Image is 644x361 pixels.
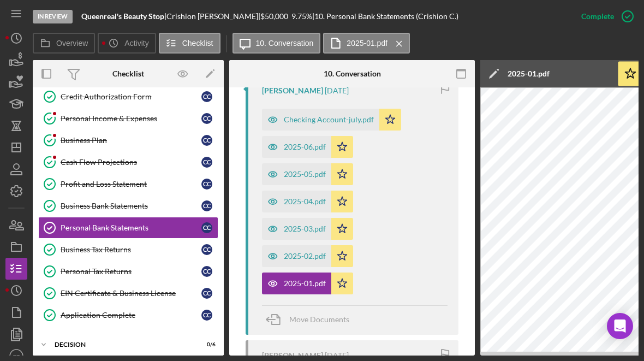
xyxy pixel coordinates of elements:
[347,39,387,48] label: 2025-01.pdf
[262,245,353,267] button: 2025-02.pdf
[61,311,201,319] div: Application Complete
[159,33,220,54] button: Checklist
[262,136,353,158] button: 2025-06.pdf
[124,39,148,48] label: Activity
[201,310,212,321] div: C C
[284,197,326,206] div: 2025-04.pdf
[55,341,188,348] div: Decision
[262,191,353,212] button: 2025-04.pdf
[201,200,212,211] div: C C
[201,157,212,168] div: C C
[262,109,401,131] button: Checking Account-july.pdf
[38,304,218,326] a: Application CompleteCC
[581,5,614,27] div: Complete
[61,245,201,254] div: Business Tax Returns
[38,195,218,217] a: Business Bank StatementsCC
[201,222,212,233] div: C C
[201,135,212,146] div: C C
[325,86,349,95] time: 2025-08-08 05:54
[61,267,201,276] div: Personal Tax Returns
[56,39,88,48] label: Overview
[98,33,156,54] button: Activity
[38,261,218,282] a: Personal Tax ReturnsCC
[81,12,166,21] div: |
[508,69,550,78] div: 2025-01.pdf
[61,136,201,145] div: Business Plan
[61,92,201,101] div: Credit Authorization Form
[289,315,349,324] span: Move Documents
[201,244,212,255] div: C C
[284,279,326,288] div: 2025-01.pdf
[291,12,312,21] div: 9.75 %
[232,33,321,54] button: 10. Conversation
[61,114,201,123] div: Personal Income & Expenses
[262,351,323,360] div: [PERSON_NAME]
[284,252,326,261] div: 2025-02.pdf
[81,11,164,21] b: Queenreal's Beauty Stop
[284,115,374,124] div: Checking Account-july.pdf
[38,239,218,261] a: Business Tax ReturnsCC
[196,341,216,348] div: 0 / 6
[61,202,201,210] div: Business Bank Statements
[182,39,213,48] label: Checklist
[262,218,353,240] button: 2025-03.pdf
[201,113,212,124] div: C C
[262,273,353,294] button: 2025-01.pdf
[201,288,212,299] div: C C
[284,143,326,151] div: 2025-06.pdf
[38,282,218,304] a: EIN Certificate & Business LicenseCC
[312,12,458,21] div: | 10. Personal Bank Statements (Crishion C.)
[13,353,20,359] text: PT
[284,170,326,179] div: 2025-05.pdf
[284,224,326,233] div: 2025-03.pdf
[38,86,218,108] a: Credit Authorization FormCC
[325,351,349,360] time: 2025-08-07 23:55
[260,11,288,21] span: $50,000
[38,151,218,173] a: Cash Flow ProjectionsCC
[166,12,260,21] div: Crishion [PERSON_NAME] |
[61,180,201,188] div: Profit and Loss Statement
[570,5,639,27] button: Complete
[324,69,381,78] div: 10. Conversation
[33,10,73,23] div: In Review
[61,158,201,167] div: Cash Flow Projections
[38,129,218,151] a: Business PlanCC
[33,33,95,54] button: Overview
[201,179,212,190] div: C C
[201,266,212,277] div: C C
[262,163,353,185] button: 2025-05.pdf
[61,289,201,298] div: EIN Certificate & Business License
[262,306,360,333] button: Move Documents
[61,223,201,232] div: Personal Bank Statements
[256,39,314,48] label: 10. Conversation
[323,33,410,54] button: 2025-01.pdf
[38,217,218,239] a: Personal Bank StatementsCC
[607,313,633,339] div: Open Intercom Messenger
[112,69,144,78] div: Checklist
[262,86,323,95] div: [PERSON_NAME]
[38,173,218,195] a: Profit and Loss StatementCC
[201,91,212,102] div: C C
[38,108,218,129] a: Personal Income & ExpensesCC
